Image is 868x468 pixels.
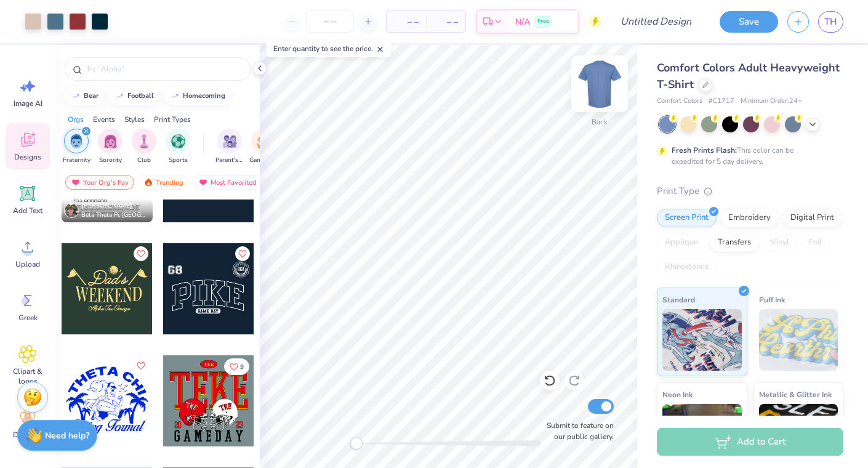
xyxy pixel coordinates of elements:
[134,246,148,261] button: Like
[759,388,832,401] span: Metallic & Glitter Ink
[235,246,250,261] button: Like
[99,156,122,165] span: Sorority
[249,129,278,165] button: filter button
[720,11,778,33] button: Save
[81,211,148,220] span: Beta Theta Pi, [GEOGRAPHIC_DATA][US_STATE]
[13,206,42,216] span: Add Text
[14,152,41,162] span: Designs
[198,178,208,187] img: most_fav.gif
[657,209,717,227] div: Screen Print
[657,258,717,276] div: Rhinestones
[65,87,104,105] button: bear
[63,129,90,165] div: filter for Fraternity
[575,59,624,108] img: Back
[98,129,123,165] button: filter button
[85,63,243,75] input: Try "Alpha"
[137,134,151,148] img: Club Image
[137,156,151,165] span: Club
[124,114,145,125] div: Styles
[84,92,98,99] div: bear
[13,430,42,440] span: Decorate
[166,129,190,165] div: filter for Sports
[710,233,759,252] div: Transfers
[801,233,830,252] div: Foil
[350,437,363,450] div: Accessibility label
[108,87,159,105] button: football
[138,175,189,190] div: Trending
[7,366,48,386] span: Clipart & logos
[741,96,802,107] span: Minimum Order: 24 +
[394,15,419,28] span: – –
[662,388,693,401] span: Neon Ink
[240,364,244,370] span: 9
[215,156,244,165] span: Parent's Weekend
[782,209,842,227] div: Digital Print
[763,233,797,252] div: Vinyl
[662,404,742,466] img: Neon Ink
[143,178,153,187] img: trending.gif
[68,114,84,125] div: Orgs
[657,96,702,107] span: Comfort Colors
[65,175,134,190] div: Your Org's Fav
[166,129,190,165] button: filter button
[215,129,244,165] div: filter for Parent's Weekend
[759,404,838,466] img: Metallic & Glitter Ink
[537,17,549,26] span: Free
[169,156,188,165] span: Sports
[759,309,838,371] img: Puff Ink
[71,92,81,100] img: trend_line.gif
[657,60,840,92] span: Comfort Colors Adult Heavyweight T-Shirt
[224,358,249,375] button: Like
[759,293,785,306] span: Puff Ink
[306,10,354,33] input: – –
[592,116,608,127] div: Back
[115,92,125,100] img: trend_line.gif
[63,156,90,165] span: Fraternity
[18,313,38,323] span: Greek
[223,134,237,148] img: Parent's Weekend Image
[132,129,156,165] button: filter button
[63,129,90,165] button: filter button
[15,259,40,269] span: Upload
[171,92,180,100] img: trend_line.gif
[45,430,89,442] strong: Need help?
[81,201,132,210] span: [PERSON_NAME]
[662,309,742,371] img: Standard
[183,92,225,99] div: homecoming
[171,134,185,148] img: Sports Image
[515,15,530,28] span: N/A
[193,175,262,190] div: Most Favorited
[657,184,843,198] div: Print Type
[215,129,244,165] button: filter button
[127,92,154,99] div: football
[818,11,843,33] a: TH
[103,134,118,148] img: Sorority Image
[98,129,123,165] div: filter for Sorority
[720,209,779,227] div: Embroidery
[672,145,737,155] strong: Fresh Prints Flash:
[709,96,734,107] span: # C1717
[249,129,278,165] div: filter for Game Day
[824,15,837,29] span: TH
[70,134,83,148] img: Fraternity Image
[249,156,278,165] span: Game Day
[71,178,81,187] img: most_fav.gif
[267,40,392,57] div: Enter quantity to see the price.
[154,114,191,125] div: Print Types
[662,293,695,306] span: Standard
[257,134,271,148] img: Game Day Image
[433,15,458,28] span: – –
[611,9,701,34] input: Untitled Design
[540,420,614,442] label: Submit to feature on our public gallery.
[134,358,148,373] button: Like
[657,233,706,252] div: Applique
[132,129,156,165] div: filter for Club
[672,145,823,167] div: This color can be expedited for 5 day delivery.
[14,99,42,108] span: Image AI
[93,114,115,125] div: Events
[164,87,231,105] button: homecoming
